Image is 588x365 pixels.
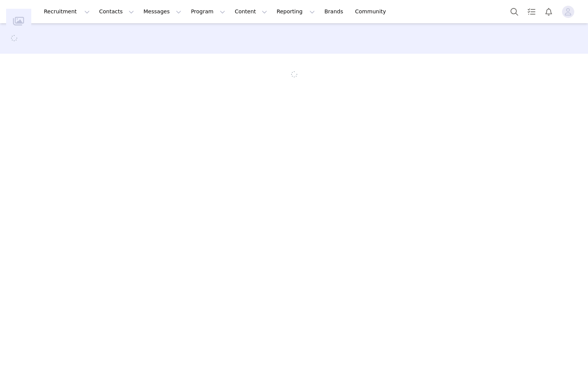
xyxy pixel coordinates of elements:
button: Messages [139,3,186,20]
a: Tasks [523,3,540,20]
a: Community [351,3,394,20]
a: Brands [320,3,350,20]
button: Contacts [95,3,139,20]
button: Content [230,3,272,20]
button: Program [186,3,230,20]
button: Recruitment [39,3,94,20]
button: Profile [557,6,582,18]
button: Reporting [272,3,319,20]
button: Notifications [540,3,557,20]
button: Search [506,3,523,20]
div: avatar [564,6,572,18]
